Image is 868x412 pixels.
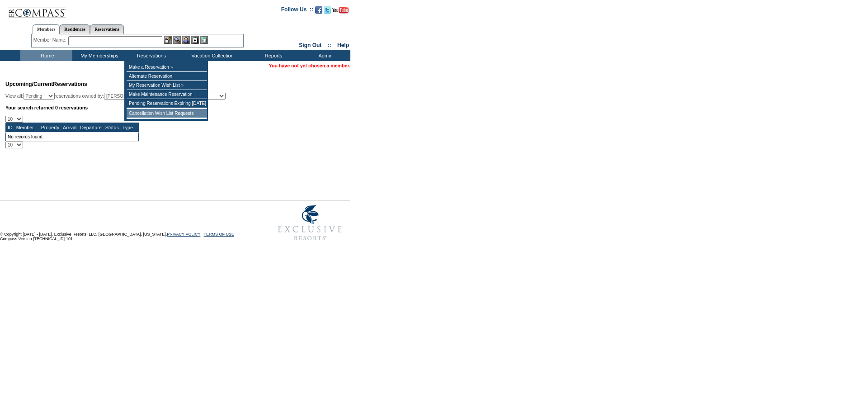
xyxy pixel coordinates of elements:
[127,99,207,108] td: Pending Reservations Expiring [DATE]
[332,7,349,14] img: Subscribe to our YouTube Channel
[332,9,349,14] a: Subscribe to our YouTube Channel
[182,36,190,44] img: Impersonate
[6,132,139,141] td: No records found.
[63,125,76,130] a: Arrival
[315,6,322,14] img: Become our fan on Facebook
[298,50,350,61] td: Admin
[90,24,124,34] a: Reservations
[127,109,207,118] td: Cancellation Wish List Requests
[5,81,87,87] span: Reservations
[127,63,207,72] td: Make a Reservation »
[164,36,172,44] img: b_edit.gif
[5,93,230,99] div: View all: reservations owned by:
[324,9,331,14] a: Follow us on Twitter
[105,125,119,130] a: Status
[127,81,207,90] td: My Reservation Wish List »
[200,36,208,44] img: b_calculator.gif
[127,90,207,99] td: Make Maintenance Reservation
[5,105,349,110] div: Your search returned 0 reservations
[269,200,350,246] img: Exclusive Resorts
[123,125,133,130] a: Type
[167,232,200,237] a: PRIVACY POLICY
[33,36,68,44] div: Member Name:
[127,72,207,81] td: Alternate Reservation
[41,125,59,130] a: Property
[72,50,124,61] td: My Memberships
[191,36,199,44] img: Reservations
[80,125,101,130] a: Departure
[328,42,331,48] span: ::
[33,24,60,34] a: Members
[8,125,13,130] a: ID
[269,63,350,68] span: You have not yet chosen a member.
[176,50,246,61] td: Vacation Collection
[281,5,313,16] td: Follow Us ::
[246,50,298,61] td: Reports
[173,36,181,44] img: View
[124,50,176,61] td: Reservations
[20,50,72,61] td: Home
[299,42,321,48] a: Sign Out
[5,81,53,87] span: Upcoming/Current
[324,6,331,14] img: Follow us on Twitter
[60,24,90,34] a: Residences
[16,125,34,130] a: Member
[315,9,322,14] a: Become our fan on Facebook
[204,232,235,237] a: TERMS OF USE
[337,42,349,48] a: Help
